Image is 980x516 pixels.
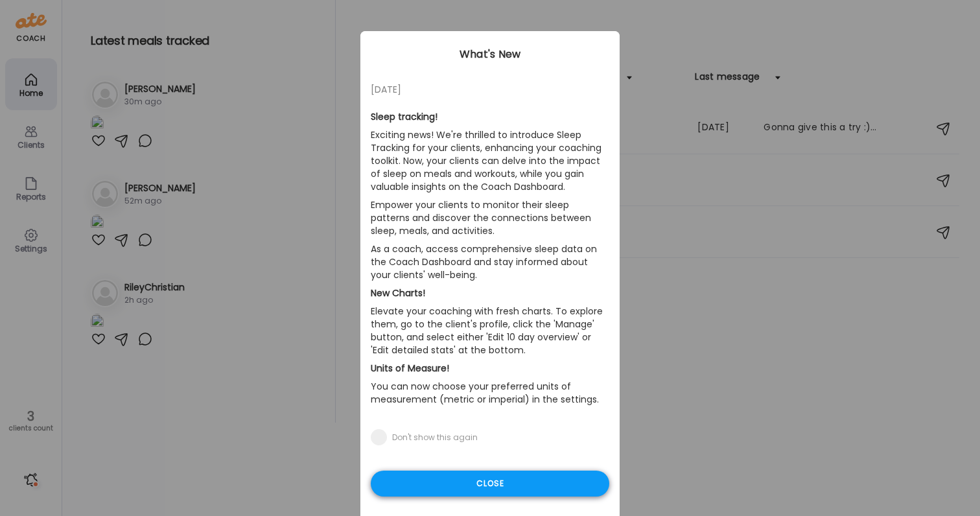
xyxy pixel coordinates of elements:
[360,47,620,62] div: What's New
[392,432,478,443] div: Don't show this again
[371,362,449,375] b: Units of Measure!
[371,126,609,196] p: Exciting news! We're thrilled to introduce Sleep Tracking for your clients, enhancing your coachi...
[371,82,609,97] div: [DATE]
[371,302,609,359] p: Elevate your coaching with fresh charts. To explore them, go to the client's profile, click the '...
[371,287,425,299] b: New Charts!
[371,110,437,123] b: Sleep tracking!
[371,471,609,497] div: Close
[371,240,609,284] p: As a coach, access comprehensive sleep data on the Coach Dashboard and stay informed about your c...
[371,196,609,240] p: Empower your clients to monitor their sleep patterns and discover the connections between sleep, ...
[371,377,609,408] p: You can now choose your preferred units of measurement (metric or imperial) in the settings.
